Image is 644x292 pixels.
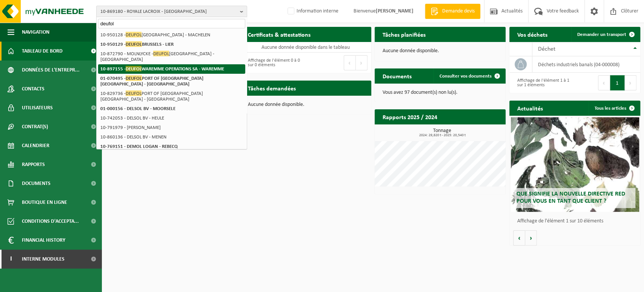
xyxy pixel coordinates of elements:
strong: 10-769151 - DEMOL LOGAN - REBECQ [100,144,178,149]
span: Interne modules [22,250,65,269]
a: Demande devis [425,4,480,19]
h3: Tonnage [378,128,506,137]
button: Next [625,75,636,90]
span: Contrat(s) [22,117,48,136]
span: Financial History [22,231,65,250]
span: Navigation [22,23,49,42]
strong: 10-950129 - BRUSSELS - LIER [100,41,174,47]
span: DEUFOL [126,75,142,81]
h2: Vos déchets [509,27,555,42]
span: Demander un transport [577,32,626,37]
strong: [PERSON_NAME] [376,8,413,14]
span: Tableau de bord [22,42,63,61]
p: Aucune donnée disponible. [248,102,364,107]
li: 10-872790 - MOLNLYCKE - [GEOGRAPHIC_DATA] - [GEOGRAPHIC_DATA] [98,49,245,64]
span: DEUFOL [126,90,141,96]
a: Consulter vos documents [433,68,505,84]
li: 10-829736 - PORT OF [GEOGRAPHIC_DATA] [GEOGRAPHIC_DATA] - [GEOGRAPHIC_DATA] [98,89,245,104]
h2: Documents [375,68,419,83]
span: Déchet [538,46,555,52]
a: Tous les articles [589,101,639,116]
span: Documents [22,174,51,193]
span: Calendrier [22,136,49,155]
span: Rapports [22,155,45,174]
a: Demander un transport [571,27,639,42]
span: DEUFOL [153,51,169,56]
span: Que signifie la nouvelle directive RED pour vous en tant que client ? [516,191,625,204]
span: DEUFOL [126,32,141,37]
label: Information interne [286,6,338,17]
h2: Tâches demandées [240,81,303,95]
span: Conditions d'accepta... [22,212,79,231]
span: 2024: 29,820 t - 2025: 20,540 t [378,134,506,137]
span: 10-869180 - ROYALE LACROIX - [GEOGRAPHIC_DATA] [100,6,237,17]
span: DEUFOL [126,41,142,47]
span: Demande devis [440,8,476,15]
button: Vorige [513,230,525,245]
li: 10-791979 - [PERSON_NAME] [98,123,245,132]
button: 1 [610,75,625,90]
p: Aucune donnée disponible. [382,48,498,54]
button: Previous [344,55,356,70]
button: Volgende [525,230,537,245]
span: Utilisateurs [22,98,53,117]
li: 10-742053 - DELSOL BV - HEULE [98,113,245,123]
strong: 10-897155 - WAREMME OPERATIONS SA - WAREMME [100,66,224,71]
span: Boutique en ligne [22,193,67,212]
button: Next [356,55,367,70]
p: Affichage de l'élément 1 sur 10 éléments [517,219,636,224]
span: Consulter vos documents [440,74,492,79]
li: 10-950128 - [GEOGRAPHIC_DATA] - MACHELEN [98,30,245,40]
input: Chercher des succursales liées [98,19,245,28]
span: I [8,250,14,269]
span: Données de l'entrepr... [22,61,80,79]
span: DEUFOL [126,66,141,71]
div: Affichage de l'élément 0 à 0 sur 0 éléments [244,54,302,71]
h2: Tâches planifiées [375,27,433,42]
button: 10-869180 - ROYALE LACROIX - [GEOGRAPHIC_DATA] [96,6,247,17]
td: Aucune donnée disponible dans le tableau [240,42,371,53]
strong: 01-000156 - DELSOL BV - MOORSELE [100,106,175,111]
td: déchets industriels banals (04-000008) [532,56,640,73]
p: Vous avez 97 document(s) non lu(s). [382,90,498,95]
li: 10-860136 - DELSOL BV - MENEN [98,132,245,142]
a: Que signifie la nouvelle directive RED pour vous en tant que client ? [511,117,639,212]
h2: Actualités [509,101,550,115]
h2: Rapports 2025 / 2024 [375,109,444,124]
button: Previous [598,75,610,90]
a: Consulter les rapports [440,124,505,139]
div: Affichage de l'élément 1 à 1 sur 1 éléments [513,75,571,91]
h2: Certificats & attestations [240,27,318,42]
span: Contacts [22,79,45,98]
